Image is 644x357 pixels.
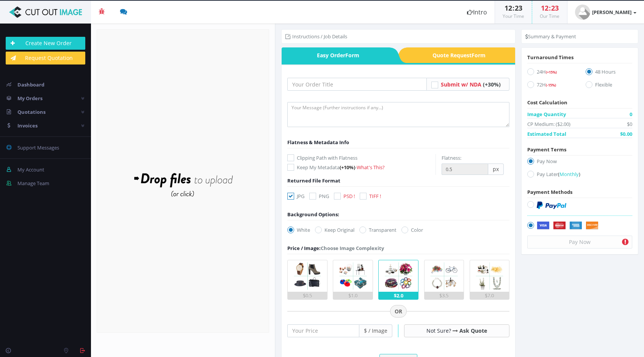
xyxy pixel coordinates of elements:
a: Easy OrderForm [282,47,389,63]
label: 72H [527,81,574,91]
small: Our Time [540,13,559,19]
i: Form [472,52,486,59]
span: px [488,164,504,175]
span: (+30%) [483,81,501,88]
label: Flexible [586,81,632,91]
span: 23 [515,3,522,13]
input: Your Price [287,324,359,337]
span: 12 [541,3,548,13]
span: OR [390,305,407,318]
span: Flatness & Metadata Info [287,139,349,146]
div: $7.0 [470,292,509,299]
img: Cut Out Image [6,6,85,18]
span: : [548,3,551,13]
span: Submit w/ NDA [441,81,481,88]
li: Summary & Payment [525,33,576,40]
img: user_default.jpg [575,5,590,20]
label: Flatness: [442,154,461,162]
label: 48 Hours [586,68,632,78]
a: Submit w/ NDA (+30%) [441,81,501,88]
span: Dashboard [17,81,44,88]
span: Turnaround Times [527,54,573,61]
label: White [287,226,310,234]
label: Keep My Metadata - [287,164,436,171]
label: Pay Later [527,170,632,181]
span: Payment Terms [527,146,566,153]
img: 3.png [383,260,414,292]
span: Monthly [559,171,579,178]
label: Clipping Path with Flatness [287,154,436,162]
span: Image Quantity [527,110,566,118]
span: My Account [17,166,44,173]
label: 24H [527,68,574,78]
img: Securely by Stripe [537,222,599,230]
img: 2.png [337,260,369,292]
a: (Monthly) [558,171,580,178]
span: Manage Team [17,180,49,187]
small: Your Time [503,13,524,19]
span: CP Medium: ($2.00) [527,120,570,128]
span: (+10%) [340,164,355,171]
label: Transparent [359,226,396,234]
a: (-15%) [546,81,556,88]
a: (+15%) [546,68,557,75]
input: Your Order Title [287,78,427,91]
span: Estimated Total [527,130,566,138]
img: 1.png [292,260,323,292]
div: Choose Image Complexity [287,244,384,252]
span: (-15%) [546,83,556,88]
span: $ / Image [359,324,392,337]
a: Quote RequestForm [408,47,516,63]
label: Keep Original [315,226,354,234]
img: 5.png [474,260,505,292]
a: Request Quotation [6,52,85,64]
span: (+15%) [546,70,557,75]
i: Form [345,52,359,59]
span: My Orders [17,95,42,102]
label: Pay Now [527,157,632,168]
label: PNG [309,192,329,200]
span: : [512,3,515,13]
div: $0.5 [288,292,327,299]
span: $0.00 [620,130,632,138]
label: Color [401,226,423,234]
a: What's This? [357,164,385,171]
label: JPG [287,192,304,200]
a: Intro [459,1,495,24]
span: PSD ! [343,193,355,200]
span: 23 [551,3,559,13]
div: $3.5 [425,292,464,299]
strong: [PERSON_NAME] [592,9,631,16]
span: Price / Image: [287,245,321,252]
span: Invoices [17,122,38,129]
span: 12 [505,3,512,13]
img: PayPal [537,201,566,209]
li: Instructions / Job Details [285,33,347,40]
span: Payment Methods [527,189,572,195]
a: [PERSON_NAME] [567,1,644,24]
span: Quotations [17,109,45,115]
span: TIFF ! [369,193,381,200]
div: Background Options: [287,211,339,218]
div: $2.0 [379,292,418,299]
img: 4.png [428,260,460,292]
span: Not Sure? [426,327,451,334]
a: Create New Order [6,37,85,50]
span: Quote Request [408,47,516,63]
span: $0 [627,120,632,128]
div: $1.0 [333,292,372,299]
span: Cost Calculation [527,99,567,106]
span: Returned File Format [287,177,340,184]
span: Support Messages [17,144,59,151]
span: 0 [630,110,632,118]
a: Ask Quote [459,327,487,334]
span: Easy Order [282,47,389,63]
